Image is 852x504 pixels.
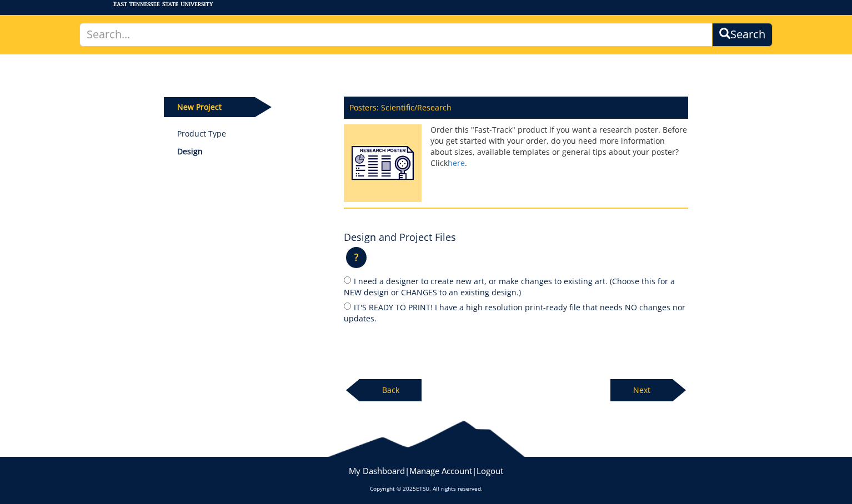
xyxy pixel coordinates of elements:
h4: Design and Project Files [344,232,456,243]
input: I need a designer to create new art, or make changes to existing art. (Choose this for a NEW desi... [344,276,351,284]
p: Next [610,379,673,401]
p: ? [346,247,367,268]
p: Design [177,146,328,157]
label: I need a designer to create new art, or make changes to existing art. (Choose this for a NEW desi... [344,275,688,298]
label: IT'S READY TO PRINT! I have a high resolution print-ready file that needs NO changes nor updates. [344,301,688,324]
a: here [448,158,465,168]
a: Logout [477,465,503,476]
button: Search [712,23,773,47]
p: Order this "Fast-Track" product if you want a research poster. Before you get started with your o... [344,124,688,169]
a: ETSU [416,485,429,492]
a: Product Type [177,128,328,139]
input: Search... [79,23,713,47]
a: Manage Account [409,465,472,476]
p: New Project [164,97,255,117]
a: My Dashboard [349,465,405,476]
p: Back [359,379,422,401]
p: Posters: Scientific/Research [344,97,688,119]
input: IT'S READY TO PRINT! I have a high resolution print-ready file that needs NO changes nor updates. [344,303,351,310]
